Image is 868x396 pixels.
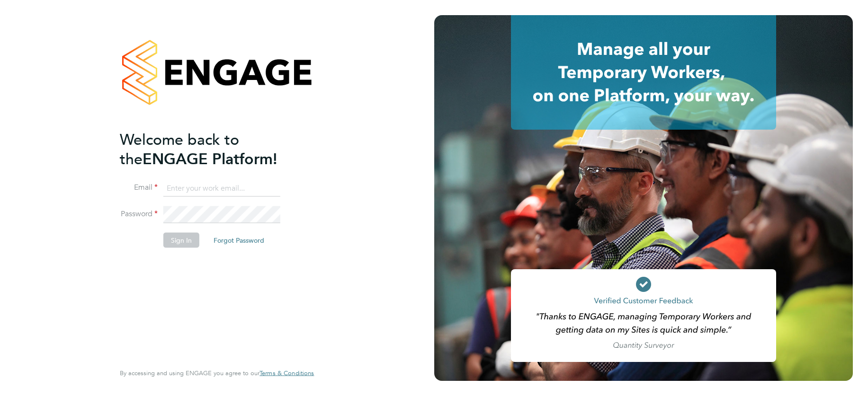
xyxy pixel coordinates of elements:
span: Welcome back to the [120,130,239,168]
input: Enter your work email... [163,180,280,197]
span: By accessing and using ENGAGE you agree to our [120,369,314,377]
h2: ENGAGE Platform! [120,130,304,168]
label: Email [120,183,158,193]
a: Terms & Conditions [260,370,314,377]
label: Password [120,209,158,219]
button: Sign In [163,233,199,248]
button: Forgot Password [206,233,272,248]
